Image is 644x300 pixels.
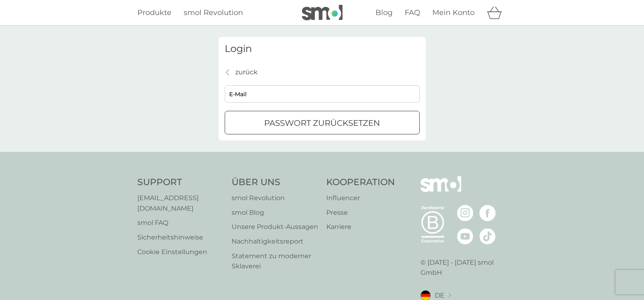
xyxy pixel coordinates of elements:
a: Unsere Produkt‑Aussagen [232,222,318,232]
p: Passwort zurücksetzen [264,117,380,129]
span: Produkte [137,8,171,17]
img: besuche die smol TikTok Seite [479,228,496,244]
span: FAQ [405,8,420,17]
a: Sicherheitshinweise [137,232,223,243]
a: FAQ [405,7,420,19]
img: Standort auswählen [449,293,451,298]
img: besuche die smol Facebook Seite [479,205,496,221]
div: Warenkorb [487,4,507,21]
a: [EMAIL_ADDRESS][DOMAIN_NAME] [137,193,223,214]
a: Statement zu moderner Sklaverei [232,251,318,272]
p: © [DATE] - [DATE] smol GmbH [421,257,507,278]
p: zurück [235,67,258,78]
a: Presse [326,207,395,218]
h4: Support [137,176,223,189]
h3: Login [225,43,420,55]
a: smol Revolution [232,193,318,203]
a: Nachhaltigkeitsreport [232,236,318,247]
a: Influencer [326,193,395,203]
span: smol Revolution [184,8,243,17]
a: smol Blog [232,207,318,218]
a: Mein Konto [432,7,475,19]
a: Karriere [326,222,395,232]
a: Produkte [137,7,171,19]
a: Cookie Einstellungen [137,247,223,257]
span: Blog [375,8,392,17]
a: smol Revolution [184,7,243,19]
img: smol [421,176,461,204]
img: besuche die smol Instagram Seite [457,205,473,221]
span: Mein Konto [432,8,475,17]
img: besuche die smol YouTube Seite [457,228,473,244]
h4: Über Uns [232,176,318,189]
a: smol FAQ [137,218,223,228]
h4: Kooperation [326,176,395,189]
button: Passwort zurücksetzen [225,111,420,134]
a: Blog [375,7,392,19]
img: smol [302,5,343,20]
